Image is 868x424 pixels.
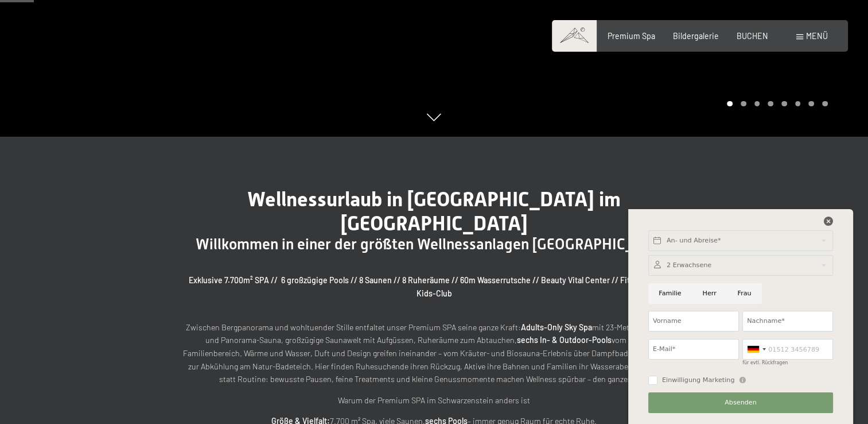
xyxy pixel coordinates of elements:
[662,376,735,385] span: Einwilligung Marketing
[742,360,788,365] label: für evtl. Rückfragen
[781,101,787,107] div: Carousel Page 5
[741,101,746,107] div: Carousel Page 2
[795,101,801,107] div: Carousel Page 6
[806,31,828,41] span: Menü
[189,275,679,298] strong: Exklusive 7.700m² SPA // 6 großzügige Pools // 8 Saunen // 8 Ruheräume // 60m Wasserrutsche // Be...
[196,236,672,253] span: Willkommen in einer der größten Wellnessanlagen [GEOGRAPHIC_DATA]
[723,101,827,107] div: Carousel Pagination
[727,101,733,107] div: Carousel Page 1 (Current Slide)
[822,101,828,107] div: Carousel Page 8
[648,392,833,413] button: Absenden
[743,340,769,359] div: Germany (Deutschland): +49
[737,31,768,41] a: BUCHEN
[808,101,814,107] div: Carousel Page 7
[768,101,773,107] div: Carousel Page 4
[517,335,612,345] strong: sechs In- & Outdoor-Pools
[673,31,719,41] a: Bildergalerie
[247,187,621,235] span: Wellnessurlaub in [GEOGRAPHIC_DATA] im [GEOGRAPHIC_DATA]
[742,339,833,360] input: 01512 3456789
[754,101,760,107] div: Carousel Page 3
[182,321,687,386] p: Zwischen Bergpanorama und wohltuender Stille entfaltet unser Premium SPA seine ganze Kraft: mit 2...
[608,31,655,41] a: Premium Spa
[521,322,592,332] strong: Adults-Only Sky Spa
[725,398,757,407] span: Absenden
[182,394,687,407] p: Warum der Premium SPA im Schwarzenstein anders ist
